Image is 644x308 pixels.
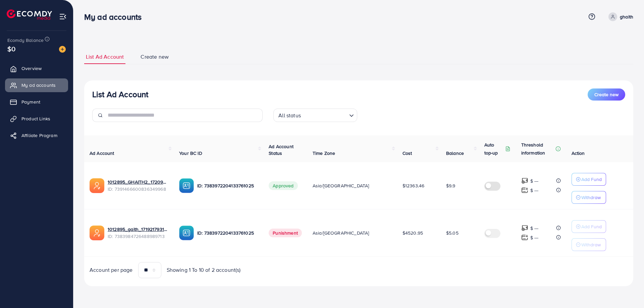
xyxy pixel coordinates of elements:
[141,53,169,61] span: Create new
[21,132,57,139] span: Affiliate Program
[84,12,147,22] h3: My ad accounts
[521,225,528,232] img: top-up amount
[588,88,625,101] button: Create new
[269,229,302,237] span: Punishment
[402,230,423,236] span: $4520.95
[273,109,357,122] div: Search for option
[90,226,104,240] img: ic-ads-acc.e4c84228.svg
[5,95,68,109] a: Payment
[446,182,455,189] span: $9.9
[530,234,539,242] p: $ ---
[313,230,369,236] span: Asia/[GEOGRAPHIC_DATA]
[7,44,15,54] span: $0
[108,186,168,192] span: ID: 7391466600836349968
[402,150,412,157] span: Cost
[581,193,601,201] p: Withdraw
[108,233,168,240] span: ID: 7383984726488989713
[86,53,124,61] span: List Ad Account
[5,129,68,142] a: Affiliate Program
[108,226,168,240] div: <span class='underline'>1012895_gaith_1719217931077</span></br>7383984726488989713
[5,62,68,75] a: Overview
[90,150,114,157] span: Ad Account
[59,13,67,20] img: menu
[269,181,298,190] span: Approved
[521,187,528,194] img: top-up amount
[179,150,202,157] span: Your BC ID
[606,12,633,21] a: ghaith
[313,182,369,189] span: Asia/[GEOGRAPHIC_DATA]
[179,178,194,193] img: ic-ba-acc.ded83a64.svg
[521,234,528,241] img: top-up amount
[402,182,424,189] span: $12363.46
[572,173,606,186] button: Add Fund
[21,115,50,122] span: Product Links
[197,182,258,190] p: ID: 7383972204133761025
[303,109,346,120] input: Search for option
[313,150,335,157] span: Time Zone
[197,229,258,237] p: ID: 7383972204133761025
[594,91,619,98] span: Create new
[615,278,639,303] iframe: Chat
[581,223,602,231] p: Add Fund
[167,266,241,274] span: Showing 1 To 10 of 2 account(s)
[446,230,459,236] span: $5.05
[530,224,539,232] p: $ ---
[21,99,40,105] span: Payment
[530,186,539,194] p: $ ---
[59,46,66,53] img: image
[581,241,601,249] p: Withdraw
[5,78,68,92] a: My ad accounts
[572,220,606,233] button: Add Fund
[572,150,585,157] span: Action
[108,179,168,185] a: 1012895_GHAITH2_1720959940127
[581,175,602,183] p: Add Fund
[5,112,68,125] a: Product Links
[572,191,606,204] button: Withdraw
[179,226,194,240] img: ic-ba-acc.ded83a64.svg
[108,226,168,233] a: 1012895_gaith_1719217931077
[108,179,168,192] div: <span class='underline'>1012895_GHAITH2_1720959940127</span></br>7391466600836349968
[521,177,528,184] img: top-up amount
[21,82,56,88] span: My ad accounts
[620,13,633,21] p: ghaith
[572,238,606,251] button: Withdraw
[90,178,104,193] img: ic-ads-acc.e4c84228.svg
[7,9,52,20] img: logo
[446,150,464,157] span: Balance
[7,37,44,44] span: Ecomdy Balance
[92,89,148,99] h3: List Ad Account
[530,177,539,185] p: $ ---
[277,111,302,120] span: All status
[484,141,504,157] p: Auto top-up
[521,141,554,157] p: Threshold information
[90,266,133,274] span: Account per page
[269,143,293,157] span: Ad Account Status
[21,65,42,72] span: Overview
